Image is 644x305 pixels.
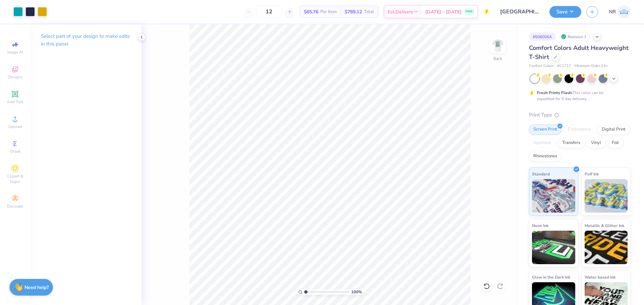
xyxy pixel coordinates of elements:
div: # 506006A [529,32,556,41]
img: Neon Ink [532,231,575,264]
div: This color can be expedited for 5 day delivery. [537,90,620,102]
img: Back [491,39,504,52]
span: Comfort Colors Adult Heavyweight T-Shirt [529,44,629,61]
span: $789.12 [345,8,362,15]
img: Standard [532,179,575,213]
span: 100 % [351,289,362,295]
div: Vinyl [587,138,605,148]
span: Glow in the Dark Ink [532,274,570,281]
span: Comfort Colors [529,63,554,69]
p: Select part of your design to make edits in this panel [41,32,131,48]
span: Neon Ink [532,222,548,229]
span: Greek [10,149,20,154]
div: Transfers [558,138,585,148]
span: Add Text [7,99,23,104]
span: Est. Delivery [388,8,413,15]
span: Designs [8,74,22,80]
img: Metallic & Glitter Ink [585,231,628,264]
strong: Fresh Prints Flash: [537,90,573,95]
span: Image AI [7,50,23,55]
div: Back [493,56,502,62]
span: # C1717 [557,63,571,69]
a: NR [609,5,631,18]
div: Screen Print [529,125,561,135]
span: Clipart & logos [3,173,27,184]
span: Puff Ink [585,170,599,177]
button: Save [549,6,581,18]
span: Standard [532,170,550,177]
span: Decorate [7,204,23,209]
span: Per Item [320,8,337,15]
input: Untitled Design [495,5,544,18]
img: Niki Roselle Tendencia [618,5,631,18]
span: [DATE] - [DATE] [425,8,462,15]
strong: Need help? [24,284,49,291]
div: Digital Print [597,125,630,135]
div: Applique [529,138,556,148]
input: – – [256,6,282,18]
div: Revision 1 [559,32,590,41]
span: Metallic & Glitter Ink [585,222,624,229]
div: Rhinestones [529,151,561,161]
img: Puff Ink [585,179,628,213]
span: Upload [8,124,22,129]
span: NR [609,8,616,16]
span: Total [364,8,374,15]
span: FREE [466,9,473,14]
div: Embroidery [563,125,595,135]
span: Minimum Order: 24 + [575,63,608,69]
div: Print Type [529,111,631,119]
span: Water based Ink [585,274,615,281]
span: $65.76 [304,8,318,15]
div: Foil [607,138,623,148]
